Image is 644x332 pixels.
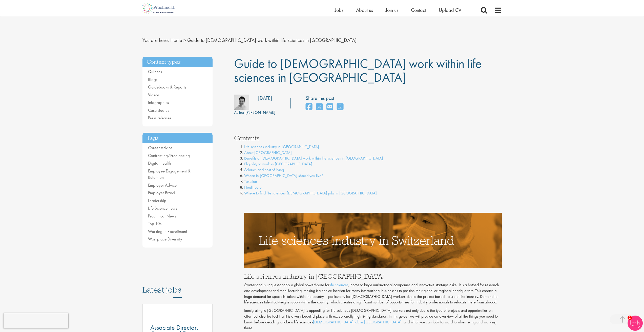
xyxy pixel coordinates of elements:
h3: Contents [234,135,502,141]
a: About us [356,7,373,13]
a: Proclinical News [148,213,176,219]
a: Employer Brand [148,190,175,195]
a: Taxation [244,179,257,184]
a: Infographics [148,100,169,105]
a: Salaries and cost of living [244,167,284,172]
a: Digital health [148,160,171,166]
div: [PERSON_NAME] [234,110,275,116]
a: Upload CV [439,7,461,13]
a: Employee Engagement & Retention [148,168,191,180]
h3: Life sciences industry in [GEOGRAPHIC_DATA] [244,273,502,280]
a: Case studies [148,107,169,113]
h3: Tags [142,133,213,144]
a: share on twitter [316,102,323,113]
label: Share this post [306,95,346,102]
a: Leadership [148,198,166,203]
a: Life Science news [148,205,177,211]
span: Guide to [DEMOGRAPHIC_DATA] work within life sciences in [GEOGRAPHIC_DATA] [187,37,357,43]
span: 1 [628,316,632,320]
a: Life sciences industry in [GEOGRAPHIC_DATA] [244,144,319,149]
a: Working in Recruitment [148,229,187,234]
a: Top 10s [148,221,161,226]
a: About [GEOGRAPHIC_DATA] [244,150,292,155]
a: Employer Advice [148,182,177,188]
a: Jobs [335,7,343,13]
span: Author: [234,110,245,115]
span: You are here: [142,37,169,43]
a: share on whats app [337,102,343,113]
a: Videos [148,92,159,98]
a: Press releases [148,115,171,121]
a: Where in [GEOGRAPHIC_DATA] should you live? [244,173,323,178]
a: Contracting/Freelancing [148,153,190,158]
a: Join us [386,7,398,13]
a: Benefits of [DEMOGRAPHIC_DATA] work within life sciences in [GEOGRAPHIC_DATA] [244,156,383,161]
a: share on facebook [306,102,312,113]
a: Eligibility to work in [GEOGRAPHIC_DATA] [244,161,312,167]
img: 296d2470-630d-4e2c-fc90-08d5c215cf57 [234,95,249,110]
h3: Latest jobs [142,273,213,298]
a: life sciences [329,282,348,287]
p: Immigrating to [GEOGRAPHIC_DATA] is appealing for life sciences [DEMOGRAPHIC_DATA] workers not on... [244,308,502,331]
img: Chatbot [628,316,643,331]
a: [DEMOGRAPHIC_DATA] job in [GEOGRAPHIC_DATA] [313,319,402,325]
iframe: reCAPTCHA [4,313,68,328]
span: Guide to [DEMOGRAPHIC_DATA] work within life sciences in [GEOGRAPHIC_DATA] [234,55,482,85]
p: Switzerland is unquestionably a global powerhouse for , home to large multinational companies and... [244,282,502,305]
a: Career Advice [148,145,172,150]
div: [DATE] [258,95,272,102]
a: Blogs [148,77,157,82]
a: Contact [411,7,426,13]
a: Where to find life sciences [DEMOGRAPHIC_DATA] jobs in [GEOGRAPHIC_DATA] [244,190,377,196]
a: Guidebooks & Reports [148,84,186,90]
a: Healthcare [244,185,262,190]
a: breadcrumb link [170,37,182,43]
a: Workplace Diversity [148,236,182,242]
a: share on email [326,102,333,113]
span: > [183,37,186,43]
a: Quizzes [148,69,162,74]
h3: Content types [142,57,213,68]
